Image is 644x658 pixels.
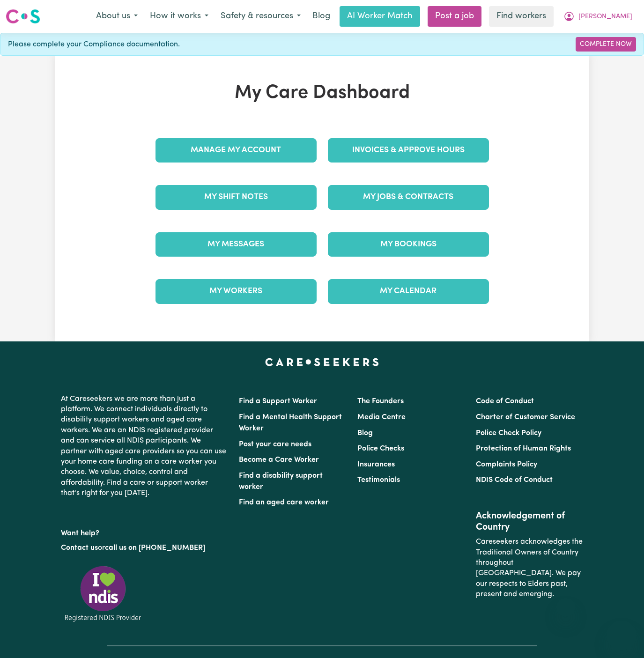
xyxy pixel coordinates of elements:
[328,138,489,163] a: Invoices & Approve Hours
[576,37,636,52] a: Complete Now
[6,6,40,27] a: Careseekers logo
[328,232,489,257] a: My Bookings
[144,7,215,26] button: How it works
[61,390,228,503] p: At Careseekers we are more than just a platform. We connect individuals directly to disability su...
[357,445,404,452] a: Police Checks
[61,564,145,623] img: Registered NDIS provider
[61,539,228,557] p: or
[6,8,40,25] img: Careseekers logo
[556,598,575,617] iframe: Close message
[239,414,342,432] a: Find a Mental Health Support Worker
[239,472,323,491] a: Find a disability support worker
[215,7,307,26] button: Safety & resources
[105,544,205,552] a: call us on [PHONE_NUMBER]
[155,138,317,163] a: Manage My Account
[476,476,553,484] a: NDIS Code of Conduct
[150,82,495,104] h1: My Care Dashboard
[239,441,311,448] a: Post your care needs
[557,7,638,26] button: My Account
[578,12,632,22] span: [PERSON_NAME]
[61,525,228,539] p: Want help?
[607,621,637,651] iframe: Button to launch messaging window
[340,6,420,27] a: AI Worker Match
[357,476,400,484] a: Testimonials
[239,456,319,464] a: Become a Care Worker
[476,429,541,437] a: Police Check Policy
[476,414,575,421] a: Charter of Customer Service
[90,7,144,26] button: About us
[357,414,406,421] a: Media Centre
[476,510,583,533] h2: Acknowledgement of Country
[328,185,489,209] a: My Jobs & Contracts
[476,533,583,603] p: Careseekers acknowledges the Traditional Owners of Country throughout [GEOGRAPHIC_DATA]. We pay o...
[307,6,336,27] a: Blog
[328,279,489,303] a: My Calendar
[357,461,395,468] a: Insurances
[265,358,379,366] a: Careseekers home page
[476,461,537,468] a: Complaints Policy
[489,6,554,27] a: Find workers
[476,445,571,452] a: Protection of Human Rights
[357,398,404,405] a: The Founders
[155,185,317,209] a: My Shift Notes
[357,429,373,437] a: Blog
[239,398,317,405] a: Find a Support Worker
[155,232,317,257] a: My Messages
[476,398,534,405] a: Code of Conduct
[61,544,98,552] a: Contact us
[155,279,317,303] a: My Workers
[428,6,481,27] a: Post a job
[8,39,180,50] span: Please complete your Compliance documentation.
[239,499,329,506] a: Find an aged care worker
